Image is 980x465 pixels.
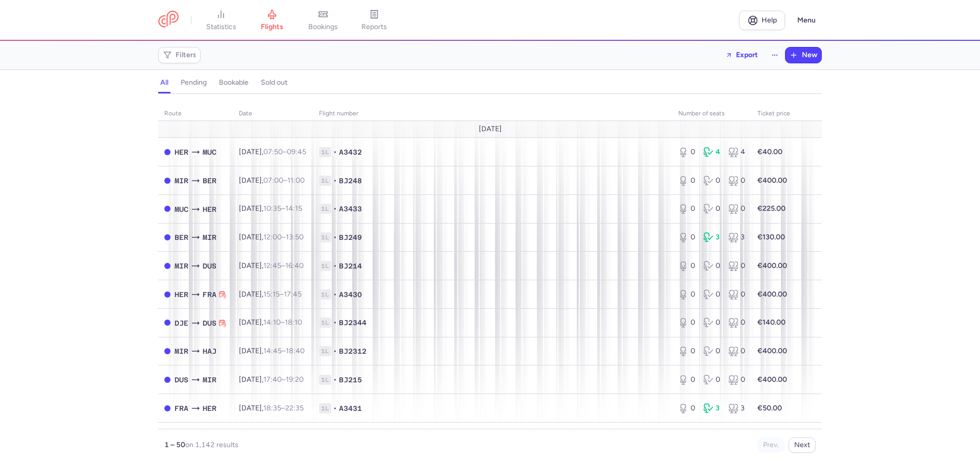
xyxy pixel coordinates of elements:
span: [DATE], [239,176,305,185]
time: 18:10 [285,318,302,327]
span: on 1,142 results [185,440,238,449]
div: 0 [728,346,745,356]
div: 0 [728,204,745,214]
time: 13:50 [286,233,304,241]
span: • [333,147,337,157]
span: • [333,375,337,385]
div: 0 [703,261,720,271]
span: 1L [319,403,331,413]
h4: sold out [261,78,287,87]
a: statistics [195,9,247,32]
span: – [263,204,302,213]
span: A3430 [339,289,362,300]
time: 12:45 [263,261,281,270]
div: 0 [678,261,695,271]
div: 0 [678,232,695,242]
span: HER [203,204,216,215]
span: • [333,346,337,356]
span: BJ214 [339,261,362,271]
div: 0 [678,204,695,214]
span: • [333,261,337,271]
time: 10:35 [263,204,281,213]
th: number of seats [672,106,751,121]
h4: bookable [219,78,249,87]
span: – [263,404,304,412]
span: BJ215 [339,375,362,385]
span: FRA [203,289,216,300]
time: 19:20 [286,375,304,384]
span: 1L [319,261,331,271]
span: A3432 [339,147,362,157]
div: 0 [678,346,695,356]
span: HER [175,146,188,158]
time: 11:00 [287,176,305,185]
th: date [233,106,313,121]
div: 0 [703,204,720,214]
div: 0 [703,375,720,385]
span: [DATE] [479,125,502,133]
strong: €400.00 [757,375,787,384]
time: 14:45 [263,347,282,355]
button: New [786,47,821,63]
div: 0 [678,147,695,157]
span: MIR [203,232,216,243]
strong: €225.00 [757,204,786,213]
div: 3 [728,232,745,242]
span: – [263,233,304,241]
div: 4 [728,147,745,157]
span: BJ2312 [339,346,366,356]
span: HER [175,289,188,300]
span: 1L [319,317,331,328]
span: [DATE], [239,290,302,299]
button: Export [719,47,765,63]
span: MIR [175,175,188,186]
span: HAJ [203,346,216,357]
span: – [263,290,302,299]
span: [DATE], [239,347,305,355]
div: 0 [728,289,745,300]
div: 0 [703,346,720,356]
time: 07:50 [263,148,283,156]
span: DUS [175,374,188,385]
span: – [263,318,302,327]
time: 17:40 [263,375,282,384]
span: 1L [319,289,331,300]
time: 22:35 [285,404,304,412]
span: Export [736,51,758,59]
div: 0 [728,176,745,186]
span: BJ2344 [339,317,366,328]
strong: €130.00 [757,233,785,241]
a: CitizenPlane red outlined logo [158,11,179,30]
span: FRA [175,403,188,414]
div: 0 [728,375,745,385]
span: MUC [175,204,188,215]
a: flights [247,9,298,32]
div: 0 [703,176,720,186]
span: MIR [203,374,216,385]
span: MUC [203,146,216,158]
span: DUS [203,317,216,329]
time: 18:35 [263,404,281,412]
span: • [333,232,337,242]
time: 16:40 [285,261,304,270]
span: [DATE], [239,318,302,327]
span: BJ248 [339,176,362,186]
th: Flight number [313,106,672,121]
span: – [263,347,305,355]
span: DUS [203,260,216,272]
div: 0 [728,261,745,271]
strong: €40.00 [757,148,782,156]
span: 1L [319,204,331,214]
span: HER [203,403,216,414]
h4: all [160,78,168,87]
span: A3433 [339,204,362,214]
span: [DATE], [239,204,302,213]
span: – [263,261,304,270]
time: 17:45 [284,290,302,299]
span: bookings [308,22,338,32]
time: 15:15 [263,290,280,299]
span: 1L [319,147,331,157]
time: 14:10 [263,318,281,327]
time: 12:00 [263,233,282,241]
button: Prev. [757,437,785,453]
